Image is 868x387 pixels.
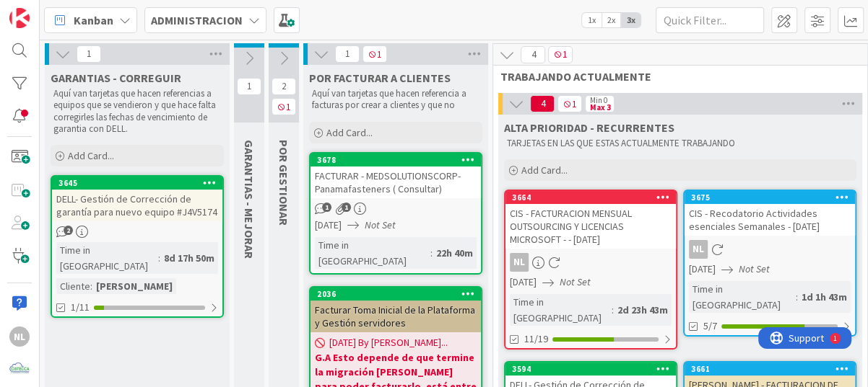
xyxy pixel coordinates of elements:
[272,98,296,115] span: 1
[71,300,90,315] span: 1/11
[796,289,798,305] span: :
[363,45,387,63] span: 1
[500,69,849,84] span: TRABAJANDO ACTUALMENTE
[685,362,855,375] div: 3661
[322,203,331,212] span: 1
[90,278,92,294] span: :
[160,250,218,266] div: 8d 17h 50m
[9,359,30,379] img: avatar
[9,8,30,28] img: Visit kanbanzone.com
[589,97,607,104] div: Min 0
[56,242,158,274] div: Time in [GEOGRAPHIC_DATA]
[77,45,101,63] span: 1
[683,190,856,337] a: 3675CIS - Recodatorio Actividades esenciales Semanales - [DATE]NL[DATE]Not SetTime in [GEOGRAPHIC...
[311,301,481,332] div: Facturar Toma Inicial de la Plataforma y Gestión servidores
[521,46,545,63] span: 4
[329,335,448,350] span: [DATE] By [PERSON_NAME]...
[75,6,79,17] div: 1
[582,13,602,27] span: 1x
[317,289,481,299] div: 2036
[311,166,481,198] div: FACTURAR - MEDSOLUTIONSCORP-Panamafasteners ( Consultar)
[365,218,396,231] i: Not Set
[612,302,614,318] span: :
[521,164,568,177] span: Add Card...
[510,275,537,290] span: [DATE]
[505,191,676,249] div: 3664CIS - FACTURACION MENSUAL OUTSOURCING Y LICENCIAS MICROSOFT - - [DATE]
[505,191,676,204] div: 3664
[685,204,855,236] div: CIS - Recodatorio Actividades esenciales Semanales - [DATE]
[557,95,582,112] span: 1
[507,138,854,149] p: TARJETAS EN LAS QUE ESTAS ACTUALMENTE TRABAJANDO
[315,218,342,233] span: [DATE]
[685,191,855,204] div: 3675
[242,140,256,259] span: GARANTIAS - MEJORAR
[272,78,296,95] span: 2
[158,250,160,266] span: :
[505,204,676,249] div: CIS - FACTURACION MENSUAL OUTSOURCING Y LICENCIAS MICROSOFT - - [DATE]
[342,203,351,212] span: 1
[589,104,610,111] div: Max 3
[614,302,672,318] div: 2d 23h 43m
[524,332,548,347] span: 11/19
[317,155,481,165] div: 3678
[512,192,676,203] div: 3664
[335,45,360,63] span: 1
[621,13,641,27] span: 3x
[430,245,433,261] span: :
[504,190,677,350] a: 3664CIS - FACTURACION MENSUAL OUTSOURCING Y LICENCIAS MICROSOFT - - [DATE]NL[DATE]Not SetTime in ...
[315,237,430,269] div: Time in [GEOGRAPHIC_DATA]
[52,177,222,221] div: 3645DELL- Gestión de Corrección de garantía para nuevo equipo #J4V5174
[689,281,796,313] div: Time in [GEOGRAPHIC_DATA]
[326,126,373,139] span: Add Card...
[530,95,555,112] span: 4
[52,177,222,190] div: 3645
[51,175,224,318] a: 3645DELL- Gestión de Corrección de garantía para nuevo equipo #J4V5174Time in [GEOGRAPHIC_DATA]:8...
[433,245,477,261] div: 22h 40m
[309,152,482,275] a: 3678FACTURAR - MEDSOLUTIONSCORP-Panamafasteners ( Consultar)[DATE]Not SetTime in [GEOGRAPHIC_DATA...
[74,12,113,29] span: Kanban
[685,240,855,259] div: NL
[237,78,261,95] span: 1
[64,226,73,235] span: 2
[58,178,222,188] div: 3645
[505,253,676,272] div: NL
[151,13,243,27] b: ADMINISTRACION
[30,2,66,19] span: Support
[510,253,529,272] div: NL
[689,262,716,277] span: [DATE]
[798,289,851,305] div: 1d 1h 43m
[311,288,481,332] div: 2036Facturar Toma Inicial de la Plataforma y Gestión servidores
[51,71,181,85] span: GARANTIAS - CORREGUIR
[9,326,30,347] div: NL
[512,364,676,374] div: 3594
[703,319,717,334] span: 5/7
[68,149,114,162] span: Add Card...
[689,240,708,259] div: NL
[691,192,855,203] div: 3675
[311,154,481,166] div: 3678
[277,140,291,226] span: POR GESTIONAR
[309,71,451,85] span: POR FACTURAR A CLIENTES
[656,7,764,33] input: Quick Filter...
[510,294,612,326] div: Time in [GEOGRAPHIC_DATA]
[52,190,222,221] div: DELL- Gestión de Corrección de garantía para nuevo equipo #J4V5174
[92,278,176,294] div: [PERSON_NAME]
[53,88,221,135] p: Aquí van tarjetas que hacen referencias a equipos que se vendieron y que hace falta corregirles l...
[548,46,573,63] span: 1
[504,120,674,135] span: ALTA PRIORIDAD - RECURRENTES
[505,362,676,375] div: 3594
[311,288,481,301] div: 2036
[691,364,855,374] div: 3661
[56,278,90,294] div: Cliente
[312,88,479,112] p: Aquí van tarjetas que hacen referencia a facturas por crear a clientes y que no
[685,191,855,236] div: 3675CIS - Recodatorio Actividades esenciales Semanales - [DATE]
[560,275,591,288] i: Not Set
[602,13,621,27] span: 2x
[739,262,770,275] i: Not Set
[311,154,481,198] div: 3678FACTURAR - MEDSOLUTIONSCORP-Panamafasteners ( Consultar)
